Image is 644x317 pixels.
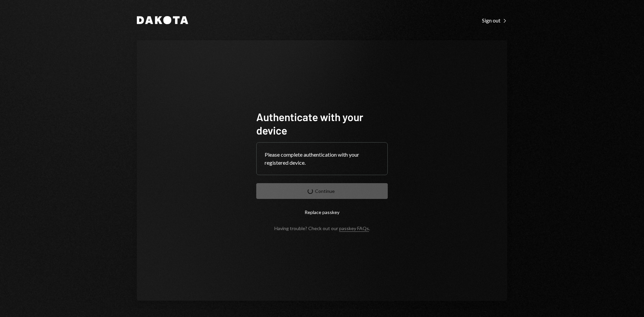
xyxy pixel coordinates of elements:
[274,225,370,231] div: Having trouble? Check out our .
[265,151,379,167] div: Please complete authentication with your registered device.
[256,204,388,220] button: Replace passkey
[482,17,507,24] div: Sign out
[256,110,388,137] h1: Authenticate with your device
[339,225,369,232] a: passkey FAQs
[482,16,507,24] a: Sign out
